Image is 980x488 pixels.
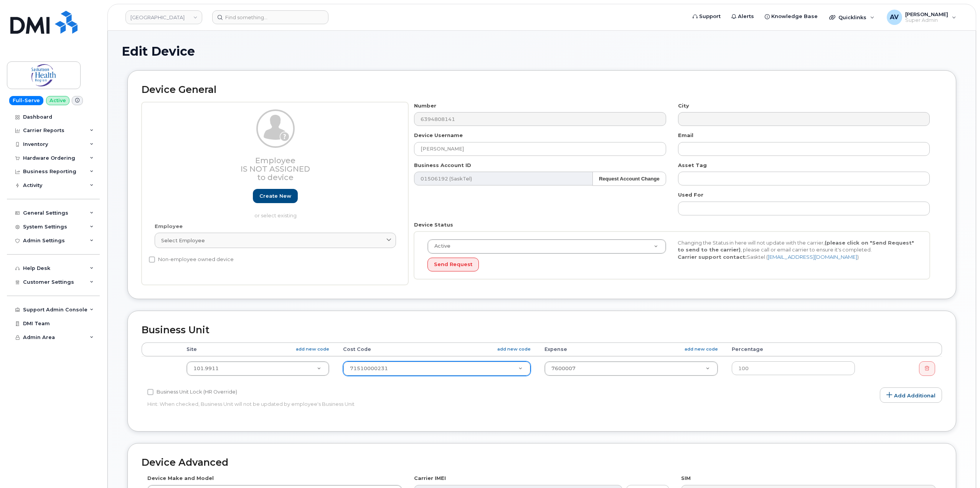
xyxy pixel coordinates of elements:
h1: Edit Device [122,45,962,58]
a: [EMAIL_ADDRESS][DOMAIN_NAME] [768,254,857,260]
button: Send Request [427,258,479,272]
label: Device Make and Model [147,475,214,482]
a: 101.9911 [187,362,329,376]
a: 7600007 [545,362,718,376]
th: Cost Code [336,342,538,356]
strong: Carrier support contact: [678,254,747,260]
a: Select employee [155,233,396,248]
a: add new code [497,346,531,352]
a: add new code [296,346,329,352]
a: Add Additional [880,387,942,403]
input: Business Unit Lock (HR Override) [147,389,153,395]
span: 101.9911 [193,366,219,371]
label: Business Account ID [414,162,471,169]
a: Create new [253,189,298,203]
label: Carrier IMEI [414,475,446,482]
label: Asset Tag [678,162,707,169]
span: 71510000231 [350,366,388,371]
input: Non-employee owned device [149,256,155,263]
label: SIM [681,475,691,482]
span: Is not assigned [241,164,310,174]
span: Active [430,243,450,250]
label: Business Unit Lock (HR Override) [147,387,237,397]
span: 7600007 [551,366,576,371]
span: Select employee [161,237,205,244]
button: Request Account Change [592,172,666,186]
p: or select existing [155,212,396,219]
p: Hint: When checked, Business Unit will not be updated by employee's Business Unit [147,400,669,408]
span: to device [257,173,294,182]
strong: Request Account Change [599,176,660,182]
label: Non-employee owned device [149,255,234,264]
label: Email [678,132,693,139]
label: Used For [678,191,703,199]
a: 71510000231 [343,362,531,376]
label: City [678,102,689,109]
h2: Business Unit [142,325,942,336]
th: Site [180,342,336,356]
label: Device Status [414,221,453,228]
div: Changing the Status in here will not update with the carrier, , please call or email carrier to e... [672,239,922,261]
th: Expense [538,342,725,356]
a: add new code [685,346,718,352]
iframe: Messenger Launcher [947,455,974,482]
h2: Device Advanced [142,457,942,468]
h2: Device General [142,84,942,95]
label: Number [414,102,436,109]
h3: Employee [155,156,396,182]
label: Device Username [414,132,463,139]
label: Employee [155,223,183,230]
th: Percentage [725,342,862,356]
a: Active [428,240,666,253]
